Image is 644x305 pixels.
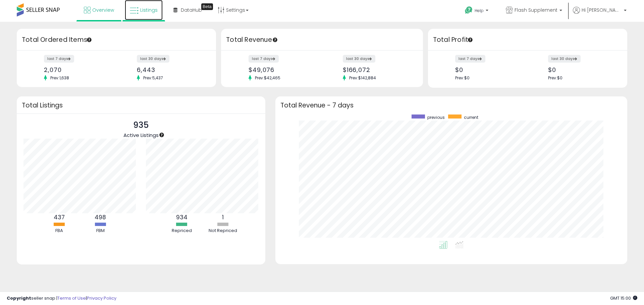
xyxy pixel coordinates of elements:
[573,7,627,22] a: Hi [PERSON_NAME]
[455,66,523,73] div: $0
[140,75,166,81] span: Prev: 5,437
[54,213,65,221] b: 437
[181,7,202,13] span: DataHub
[455,55,485,63] label: last 7 days
[39,228,79,234] div: FBA
[280,103,622,108] h3: Total Revenue - 7 days
[343,55,375,63] label: last 30 days
[123,132,159,139] span: Active Listings
[464,115,478,120] span: current
[47,75,72,81] span: Prev: 1,638
[44,66,111,73] div: 2,070
[176,213,187,221] b: 934
[252,75,284,81] span: Prev: $42,465
[249,66,317,73] div: $49,076
[455,75,470,81] span: Prev: $0
[7,295,116,302] div: seller snap | |
[123,119,159,132] p: 935
[57,295,86,301] a: Terms of Use
[159,132,165,138] div: Tooltip anchor
[465,6,473,14] i: Get Help
[460,1,495,22] a: Help
[610,295,637,301] span: 2025-09-10 15:00 GMT
[44,55,74,63] label: last 7 days
[80,228,120,234] div: FBM
[22,35,211,45] h3: Total Ordered Items
[467,37,473,43] div: Tooltip anchor
[203,228,243,234] div: Not Repriced
[22,103,260,108] h3: Total Listings
[427,115,445,120] span: previous
[433,35,622,45] h3: Total Profit
[515,7,557,13] span: Flash Supplement
[346,75,379,81] span: Prev: $142,884
[222,213,224,221] b: 1
[87,295,116,301] a: Privacy Policy
[582,7,622,13] span: Hi [PERSON_NAME]
[137,66,204,73] div: 6,443
[201,3,213,10] div: Tooltip anchor
[343,66,411,73] div: $166,072
[249,55,279,63] label: last 7 days
[7,295,31,301] strong: Copyright
[226,35,418,45] h3: Total Revenue
[140,7,158,13] span: Listings
[548,55,581,63] label: last 30 days
[92,7,114,13] span: Overview
[548,66,615,73] div: $0
[475,8,484,13] span: Help
[95,213,106,221] b: 498
[162,228,202,234] div: Repriced
[86,37,92,43] div: Tooltip anchor
[548,75,562,81] span: Prev: $0
[137,55,169,63] label: last 30 days
[272,37,278,43] div: Tooltip anchor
